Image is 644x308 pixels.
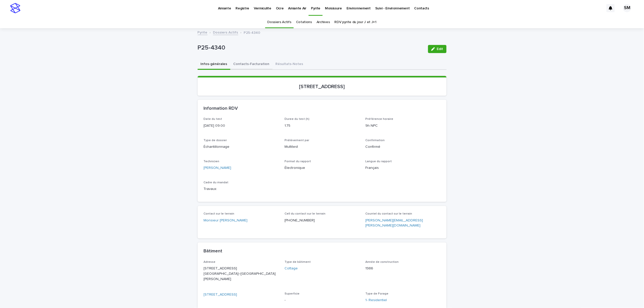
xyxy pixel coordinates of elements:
span: Confirmation [366,139,385,142]
span: Cell du contact sur le terrain [285,212,325,215]
a: [STREET_ADDRESS] [204,292,237,297]
a: Cotations [296,16,312,28]
p: Travaux [204,186,279,192]
button: Résultats-Notes [273,59,306,70]
button: Contacts-Facturation [230,59,273,70]
a: Archives [317,16,330,28]
button: Edit [428,45,447,53]
p: Français [366,165,441,171]
a: Cottage [285,266,298,271]
span: Contact sur le terrain [204,212,234,215]
span: Préférence horaire [366,118,394,121]
h2: Bâtiment [204,249,223,254]
a: Monsieur [PERSON_NAME] [204,218,248,223]
span: Adresse [204,261,216,264]
span: Langue du rapport [366,160,392,163]
span: Superficie [285,292,300,295]
p: [PHONE_NUMBER] [285,218,359,223]
div: SM [623,4,631,12]
p: P25-4340 [244,29,260,35]
a: RDV pyrite du jour J et J+1 [335,16,377,28]
span: Prélèvement par [285,139,309,142]
span: Année de construction [366,261,399,264]
span: Type de bâtiment [285,261,311,264]
span: Date du test [204,118,222,121]
p: Multitest [285,144,359,150]
p: [DATE] 09:00 [204,123,279,128]
span: Duree du test (h) [285,118,309,121]
p: 1986 [366,266,441,271]
p: 1.75 [285,123,359,128]
a: Dossiers Actifs [213,29,238,35]
a: [PERSON_NAME] [204,165,231,171]
p: P25-4340 [198,44,424,52]
span: Cadre du mandat [204,181,229,184]
span: Format du rapport [285,160,311,163]
a: Pyrite [198,29,208,35]
span: Edit [437,47,443,51]
a: [PERSON_NAME][EMAIL_ADDRESS][PERSON_NAME][DOMAIN_NAME] [366,219,423,228]
p: [STREET_ADDRESS] [GEOGRAPHIC_DATA]–[GEOGRAPHIC_DATA][PERSON_NAME] [204,266,279,282]
p: - [285,298,359,303]
span: Type de dossier [204,139,227,142]
p: 9h NPC [366,123,441,128]
a: 1- Residentiel [366,298,387,303]
h2: Information RDV [204,106,238,111]
p: [STREET_ADDRESS] [204,84,441,90]
p: Échantillonnage [204,144,279,150]
span: Type de Forage [366,292,389,295]
a: Dossiers Actifs [268,16,291,28]
img: stacker-logo-s-only.png [10,3,20,13]
span: Courriel du contact sur le terrain [366,212,412,215]
p: Confirmé [366,144,441,150]
button: Infos-générales [198,59,230,70]
p: Électronique [285,165,359,171]
span: Technicien [204,160,219,163]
